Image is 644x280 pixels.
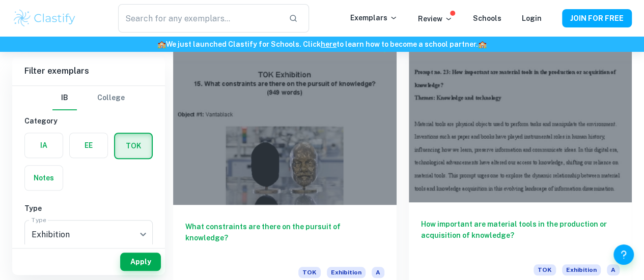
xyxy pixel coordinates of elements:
[157,40,166,48] span: 🏫
[25,166,63,190] button: Notes
[52,86,125,110] div: Filter type choice
[562,9,632,27] button: JOIN FOR FREE
[115,134,152,158] button: TOK
[478,40,487,48] span: 🏫
[607,264,620,275] span: A
[24,203,153,214] h6: Type
[2,39,642,50] h6: We just launched Clastify for Schools. Click to learn how to become a school partner.
[24,220,153,248] div: Exhibition
[562,264,601,275] span: Exhibition
[12,8,77,28] img: Clastify logo
[120,253,161,271] button: Apply
[522,14,542,22] a: Login
[372,267,384,278] span: A
[24,115,153,127] h6: Category
[12,57,165,85] h6: Filter exemplars
[70,133,107,158] button: EE
[534,264,556,275] span: TOK
[97,86,125,110] button: College
[418,13,453,24] p: Review
[25,133,63,158] button: IA
[32,215,46,224] label: Type
[298,267,321,278] span: TOK
[613,244,634,265] button: Help and Feedback
[185,221,384,255] h6: What constraints are there on the pursuit of knowledge?
[52,86,77,110] button: IB
[321,40,337,48] a: here
[350,12,398,23] p: Exemplars
[473,14,501,22] a: Schools
[327,267,366,278] span: Exhibition
[421,219,620,252] h6: How important are material tools in the production or acquisition of knowledge?
[118,4,281,33] input: Search for any exemplars...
